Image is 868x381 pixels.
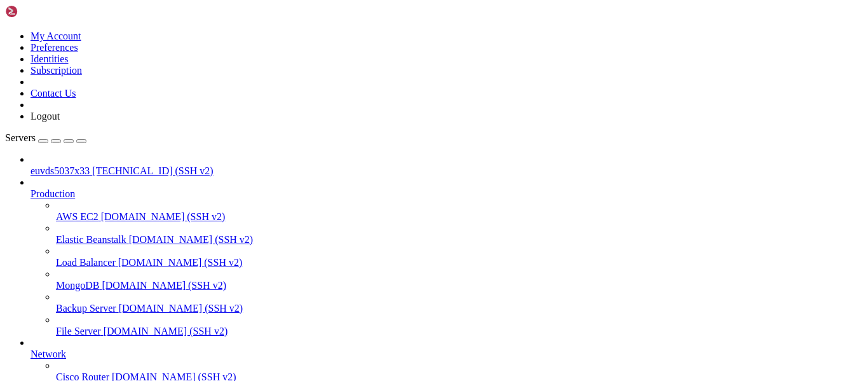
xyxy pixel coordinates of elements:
a: Subscription [31,65,82,76]
li: Elastic Beanstalk [DOMAIN_NAME] (SSH v2) [56,223,863,246]
a: euvds5037x33 [TECHNICAL_ID] (SSH v2) [31,165,863,177]
li: euvds5037x33 [TECHNICAL_ID] (SSH v2) [31,154,863,177]
span: AWS EC2 [56,211,98,222]
span: MongoDB [56,280,99,291]
span: [TECHNICAL_ID] (SSH v2) [92,165,213,176]
span: [DOMAIN_NAME] (SSH v2) [104,326,228,336]
img: Shellngn [5,5,78,18]
a: Production [31,188,863,200]
span: [DOMAIN_NAME] (SSH v2) [129,234,254,245]
a: Logout [31,111,60,121]
li: AWS EC2 [DOMAIN_NAME] (SSH v2) [56,200,863,223]
li: Production [31,177,863,337]
a: AWS EC2 [DOMAIN_NAME] (SSH v2) [56,211,863,223]
span: [DOMAIN_NAME] (SSH v2) [101,211,226,222]
a: Network [31,349,863,360]
a: File Server [DOMAIN_NAME] (SSH v2) [56,326,863,337]
a: Contact Us [31,88,76,99]
a: Servers [5,132,86,143]
span: Load Balancer [56,257,116,268]
a: Identities [31,53,69,64]
a: Elastic Beanstalk [DOMAIN_NAME] (SSH v2) [56,234,863,246]
span: Production [31,188,75,199]
span: [DOMAIN_NAME] (SSH v2) [118,257,243,268]
span: File Server [56,326,101,336]
a: Load Balancer [DOMAIN_NAME] (SSH v2) [56,257,863,268]
li: Load Balancer [DOMAIN_NAME] (SSH v2) [56,246,863,268]
span: [DOMAIN_NAME] (SSH v2) [119,303,243,314]
li: Backup Server [DOMAIN_NAME] (SSH v2) [56,291,863,314]
span: Network [31,349,66,359]
span: [DOMAIN_NAME] (SSH v2) [102,280,226,291]
a: Backup Server [DOMAIN_NAME] (SSH v2) [56,303,863,314]
span: Elastic Beanstalk [56,234,126,245]
a: My Account [31,31,81,41]
li: MongoDB [DOMAIN_NAME] (SSH v2) [56,268,863,291]
span: Servers [5,132,36,143]
span: euvds5037x33 [31,165,90,176]
li: File Server [DOMAIN_NAME] (SSH v2) [56,314,863,337]
a: MongoDB [DOMAIN_NAME] (SSH v2) [56,280,863,291]
span: Backup Server [56,303,116,314]
a: Preferences [31,42,78,53]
